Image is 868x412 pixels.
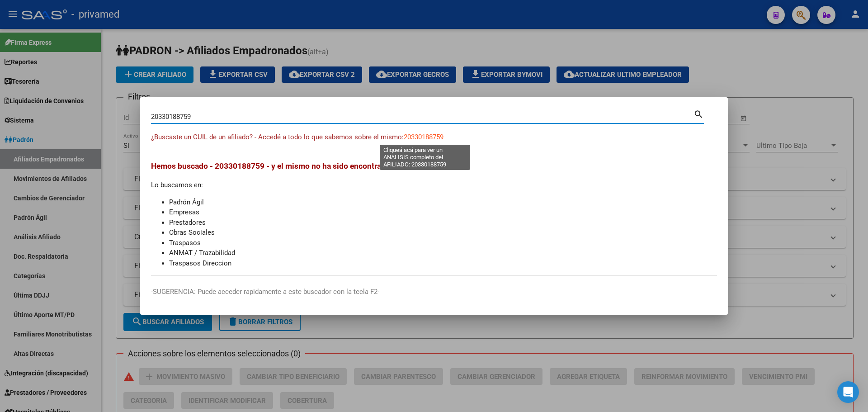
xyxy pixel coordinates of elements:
li: Obras Sociales [169,227,717,238]
p: -SUGERENCIA: Puede acceder rapidamente a este buscador con la tecla F2- [151,287,717,297]
div: Open Intercom Messenger [837,381,859,403]
li: Padrón Ágil [169,197,717,208]
li: Traspasos [169,238,717,248]
div: Lo buscamos en: [151,160,717,268]
li: Empresas [169,207,717,218]
span: Hemos buscado - 20330188759 - y el mismo no ha sido encontrado [151,161,390,170]
span: ¿Buscaste un CUIL de un afiliado? - Accedé a todo lo que sabemos sobre el mismo: [151,133,404,141]
li: Traspasos Direccion [169,258,717,269]
li: ANMAT / Trazabilidad [169,248,717,258]
mat-icon: search [693,108,704,119]
span: 20330188759 [404,133,443,141]
li: Prestadores [169,218,717,228]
